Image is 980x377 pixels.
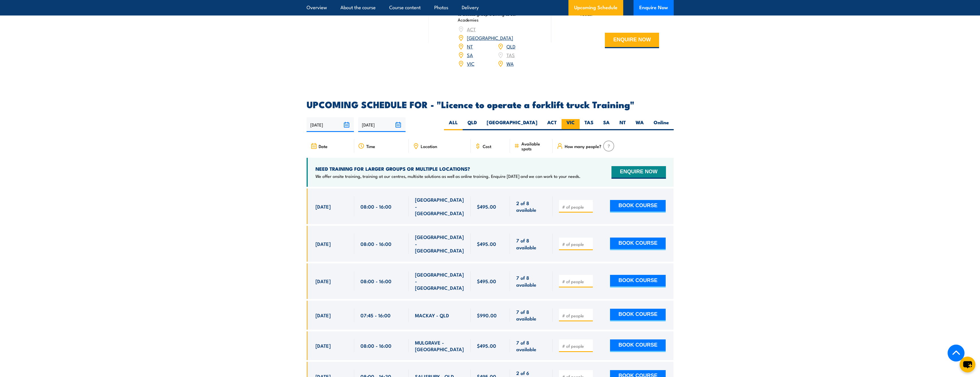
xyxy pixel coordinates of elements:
span: MULGRAVE - [GEOGRAPHIC_DATA] [415,339,464,353]
label: WA [631,119,649,130]
label: ALL [444,119,463,130]
span: $495.00 [477,278,496,284]
span: [GEOGRAPHIC_DATA] - [GEOGRAPHIC_DATA] [415,234,464,254]
span: [GEOGRAPHIC_DATA] - [GEOGRAPHIC_DATA] [415,196,464,216]
button: ENQUIRE NOW [605,33,659,48]
label: VIC [562,119,580,130]
span: Cost [483,144,491,149]
span: $495.00 [477,240,496,247]
a: SA [467,51,473,58]
span: $495.00 [477,203,496,210]
span: 7 of 8 available [516,274,546,288]
a: NT [467,43,473,50]
input: # of people [562,204,591,210]
span: Available spots [521,141,549,151]
h4: NEED TRAINING FOR LARGER GROUPS OR MULTIPLE LOCATIONS? [315,166,580,172]
button: BOOK COURSE [610,200,666,213]
input: # of people [562,343,591,349]
button: BOOK COURSE [610,238,666,250]
input: # of people [562,313,591,318]
button: chat-button [960,357,975,372]
span: Location [421,144,437,149]
span: 08:00 - 16:00 [361,240,391,247]
button: ENQUIRE NOW [611,166,666,179]
p: We offer onsite training, training at our centres, multisite solutions as well as online training... [315,173,580,179]
a: VIC [467,60,474,67]
span: MACKAY - QLD [415,312,449,318]
span: $495.00 [477,342,496,349]
label: QLD [463,119,482,130]
label: ACT [542,119,562,130]
input: # of people [562,241,591,247]
span: 08:00 - 16:00 [361,278,391,284]
label: TAS [580,119,598,130]
span: [DATE] [315,312,331,318]
span: 7 of 8 available [516,237,546,250]
span: 2 of 8 available [516,200,546,213]
a: WA [506,60,514,67]
span: Date [319,144,328,149]
span: [DATE] [315,240,331,247]
input: To date [358,117,406,132]
span: [DATE] [315,342,331,349]
span: 07:45 - 16:00 [361,312,391,318]
label: [GEOGRAPHIC_DATA] [482,119,542,130]
input: From date [307,117,354,132]
span: 7 of 8 available [516,308,546,322]
a: QLD [506,43,515,50]
span: Time [366,144,375,149]
a: [GEOGRAPHIC_DATA] [467,34,513,41]
button: BOOK COURSE [610,309,666,321]
span: $990.00 [477,312,497,318]
span: How many people? [565,144,601,149]
span: [DATE] [315,278,331,284]
button: BOOK COURSE [610,275,666,287]
label: NT [615,119,631,130]
span: [DATE] [315,203,331,210]
label: Online [649,119,674,130]
label: SA [598,119,615,130]
span: 08:00 - 16:00 [361,203,391,210]
h2: UPCOMING SCHEDULE FOR - "Licence to operate a forklift truck Training" [307,100,674,108]
span: 7 of 8 available [516,339,546,353]
input: # of people [562,279,591,284]
span: [GEOGRAPHIC_DATA] - [GEOGRAPHIC_DATA] [415,271,464,291]
span: 08:00 - 16:00 [361,342,391,349]
button: BOOK COURSE [610,339,666,352]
